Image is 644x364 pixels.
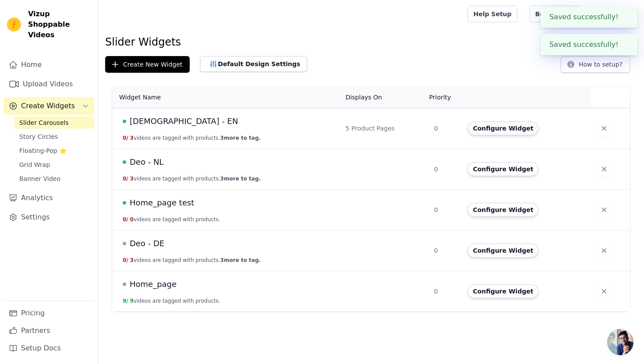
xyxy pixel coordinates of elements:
span: Live Published [123,201,126,205]
td: 0 [429,230,463,271]
a: Setup Docs [4,339,94,357]
span: 9 / [123,298,128,304]
th: Widget Name [112,87,340,108]
button: Delete widget [596,120,612,136]
button: 9/ 9videos are tagged with products. [123,297,220,304]
span: 0 / [123,216,128,223]
a: Home [4,56,94,74]
button: 0/ 3videos are tagged with products.3more to tag. [123,175,261,182]
td: 0 [429,190,463,230]
td: 0 [429,108,463,149]
a: Open de chat [607,329,633,355]
a: Settings [4,209,94,226]
img: Vizup [7,18,21,32]
a: Upload Videos [4,75,94,93]
span: 3 more to tag. [220,135,261,141]
span: 3 [130,257,134,263]
button: Configure Widget [467,203,538,217]
button: Configure Widget [467,284,538,298]
span: 0 / [123,176,128,182]
button: Delete widget [596,243,612,258]
a: How to setup? [561,62,630,71]
a: Story Circles [14,131,94,143]
span: 3 more to tag. [220,257,261,263]
span: 0 / [123,257,128,263]
span: 3 [130,176,134,182]
a: Banner Video [14,173,94,185]
span: Story Circles [19,132,58,141]
th: Priority [429,87,463,108]
button: Delete widget [596,161,612,177]
span: Draft Status [123,283,126,286]
a: Analytics [4,189,94,207]
span: Vizup Shoppable Videos [28,9,91,40]
div: Saved successfully! [541,7,637,28]
button: Close [619,39,629,50]
button: P Polarwise [587,6,637,22]
span: Grid Wrap [19,160,50,169]
span: Deo - NL [130,156,163,168]
span: Live Published [123,160,126,164]
span: 9 [130,298,134,304]
a: Grid Wrap [14,159,94,171]
button: Configure Widget [467,162,538,176]
button: How to setup? [561,56,630,73]
a: Partners [4,322,94,339]
a: Floating-Pop ⭐ [14,145,94,157]
span: Draft Status [123,242,126,245]
span: Slider Carousels [19,118,69,127]
button: Close [619,12,629,22]
td: 0 [429,149,463,190]
span: Live Published [123,120,126,123]
span: 3 more to tag. [220,176,261,182]
div: 5 Product Pages [346,124,424,133]
div: Saved successfully! [541,34,637,55]
span: 0 [130,216,134,223]
span: Deo - DE [130,237,164,250]
a: Slider Carousels [14,117,94,129]
button: 0/ 3videos are tagged with products.3more to tag. [123,134,261,141]
button: Delete widget [596,283,612,299]
span: 3 [130,135,134,141]
span: Create Widgets [21,101,75,111]
span: [DEMOGRAPHIC_DATA] - EN [130,115,238,127]
span: Banner Video [19,174,60,183]
span: Floating-Pop ⭐ [19,146,67,155]
button: Delete widget [596,202,612,218]
button: Configure Widget [467,244,538,258]
button: 0/ 0videos are tagged with products. [123,216,220,223]
button: Create New Widget [105,56,190,73]
a: Help Setup [467,6,517,22]
button: Default Design Settings [200,56,307,72]
span: Home_page test [130,197,194,209]
td: 0 [429,271,463,312]
button: Configure Widget [467,121,538,135]
button: Create Widgets [4,97,94,115]
p: Polarwise [601,6,637,22]
a: Book Demo [530,6,580,22]
a: Pricing [4,304,94,322]
span: Home_page [130,278,177,290]
button: 0/ 3videos are tagged with products.3more to tag. [123,257,261,264]
h1: Slider Widgets [105,35,637,49]
span: 0 / [123,135,128,141]
th: Displays On [340,87,429,108]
